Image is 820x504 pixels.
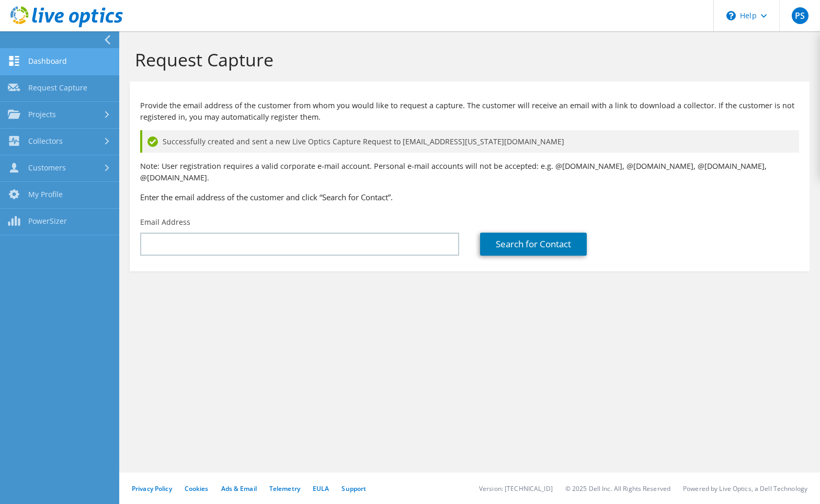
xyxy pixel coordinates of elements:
h1: Request Capture [135,49,799,71]
span: Successfully created and sent a new Live Optics Capture Request to [EMAIL_ADDRESS][US_STATE][DOMA... [163,136,564,147]
a: Support [341,484,366,493]
p: Provide the email address of the customer from whom you would like to request a capture. The cust... [140,100,799,123]
p: Note: User registration requires a valid corporate e-mail account. Personal e-mail accounts will ... [140,161,799,184]
li: Version: [TECHNICAL_ID] [479,484,553,493]
svg: \n [726,11,736,20]
a: Ads & Email [221,484,257,493]
a: Privacy Policy [132,484,172,493]
a: EULA [313,484,329,493]
a: Search for Contact [480,233,587,256]
li: © 2025 Dell Inc. All Rights Reserved [565,484,670,493]
h3: Enter the email address of the customer and click “Search for Contact”. [140,191,799,203]
label: Email Address [140,217,190,227]
a: Cookies [185,484,209,493]
li: Powered by Live Optics, a Dell Technology [683,484,807,493]
a: Telemetry [269,484,300,493]
span: PS [792,7,808,24]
